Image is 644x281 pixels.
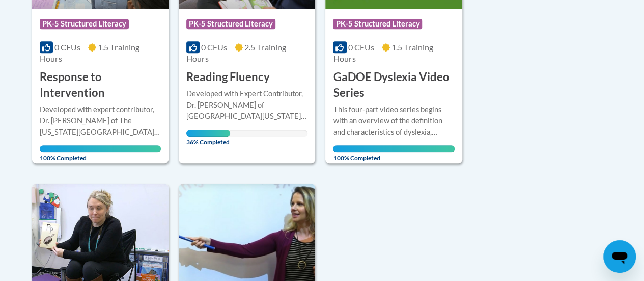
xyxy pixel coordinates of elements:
div: This four-part video series begins with an overview of the definition and characteristics of dysl... [333,104,454,138]
span: 0 CEUs [201,42,227,52]
span: 100% Completed [333,145,454,162]
span: PK-5 Structured Literacy [40,19,129,29]
div: Developed with expert contributor, Dr. [PERSON_NAME] of The [US_STATE][GEOGRAPHIC_DATA]. Through ... [40,104,161,138]
h3: GaDOE Dyslexia Video Series [333,69,454,101]
div: Developed with Expert Contributor, Dr. [PERSON_NAME] of [GEOGRAPHIC_DATA][US_STATE], [GEOGRAPHIC_... [186,88,307,122]
h3: Response to Intervention [40,69,161,101]
span: 0 CEUs [54,42,80,52]
div: Your progress [333,145,454,152]
span: PK-5 Structured Literacy [186,19,275,29]
div: Your progress [40,145,161,152]
span: PK-5 Structured Literacy [333,19,422,29]
div: Your progress [186,130,230,137]
iframe: Button to launch messaging window [603,240,636,273]
span: 100% Completed [40,145,161,162]
h3: Reading Fluency [186,69,270,85]
span: 36% Completed [186,130,230,146]
span: 0 CEUs [348,42,374,52]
